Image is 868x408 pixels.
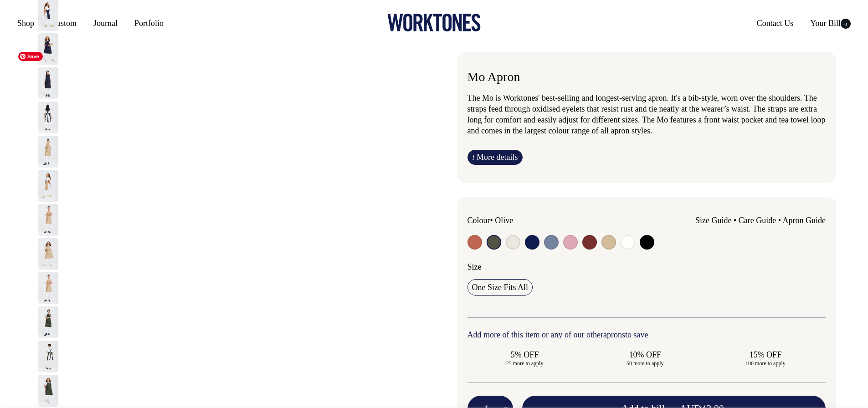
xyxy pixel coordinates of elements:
[592,349,698,360] span: 10% OFF
[47,15,80,31] a: Custom
[806,15,854,31] a: Your Bill0
[472,360,578,367] span: 25 more to apply
[472,349,578,360] span: 5% OFF
[467,347,582,370] input: 5% OFF 25 more to apply
[592,360,698,367] span: 50 more to apply
[14,15,38,31] a: Shop
[588,347,703,370] input: 10% OFF 50 more to apply
[841,19,851,29] span: 0
[708,347,823,370] input: 15% OFF 100 more to apply
[90,15,121,31] a: Journal
[467,279,533,296] input: One Size Fits All
[713,360,818,367] span: 100 more to apply
[472,282,529,293] span: One Size Fits All
[18,52,43,61] span: Save
[753,15,797,31] a: Contact Us
[131,15,167,31] a: Portfolio
[38,33,58,65] img: dark-navy
[713,349,818,360] span: 15% OFF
